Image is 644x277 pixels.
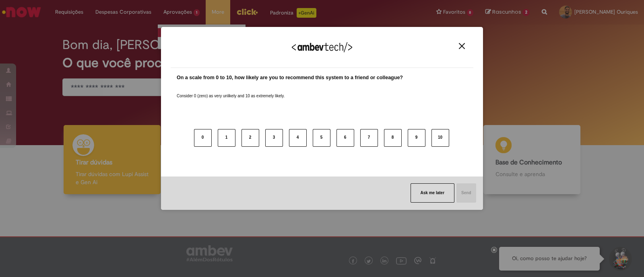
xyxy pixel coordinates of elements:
[456,43,467,49] button: Close
[408,129,425,147] button: 9
[411,183,454,203] button: Ask me later
[459,43,465,49] img: Close
[177,74,403,82] label: On a scale from 0 to 10, how likely are you to recommend this system to a friend or colleague?
[431,129,449,147] button: 10
[360,129,378,147] button: 7
[336,129,354,147] button: 6
[313,129,330,147] button: 5
[194,129,212,147] button: 0
[292,42,352,52] img: Logo Ambevtech
[265,129,283,147] button: 3
[218,129,235,147] button: 1
[177,84,285,99] label: Consider 0 (zero) as very unlikely and 10 as extremely likely.
[242,129,259,147] button: 2
[384,129,402,147] button: 8
[289,129,307,147] button: 4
